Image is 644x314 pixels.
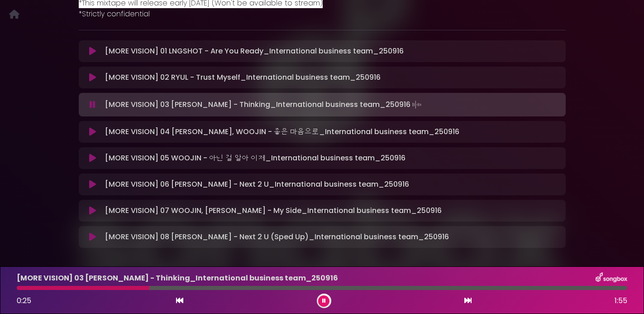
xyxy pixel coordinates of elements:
[105,98,423,111] p: [MORE VISION] 03 [PERSON_NAME] - Thinking_International business team_250916
[105,179,409,190] p: [MORE VISION] 06 [PERSON_NAME] - Next 2 U_International business team_250916
[79,9,566,19] p: *Strictly confidential
[410,98,423,111] img: waveform4.gif
[105,72,381,83] p: [MORE VISION] 02 RYUL - Trust Myself_International business team_250916
[105,153,405,164] p: [MORE VISION] 05 WOOJIN - 아닌 걸 알아 이제_International business team_250916
[17,273,338,284] p: [MORE VISION] 03 [PERSON_NAME] - Thinking_International business team_250916
[596,272,627,284] img: songbox-logo-white.png
[105,232,449,242] p: [MORE VISION] 08 [PERSON_NAME] - Next 2 U (Sped Up)_International business team_250916
[105,46,404,57] p: [MORE VISION] 01 LNGSHOT - Are You Ready_International business team_250916
[105,205,442,216] p: [MORE VISION] 07 WOOJIN, [PERSON_NAME] - My Side_International business team_250916
[105,126,459,137] p: [MORE VISION] 04 [PERSON_NAME], WOOJIN - 좋은 마음으로_International business team_250916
